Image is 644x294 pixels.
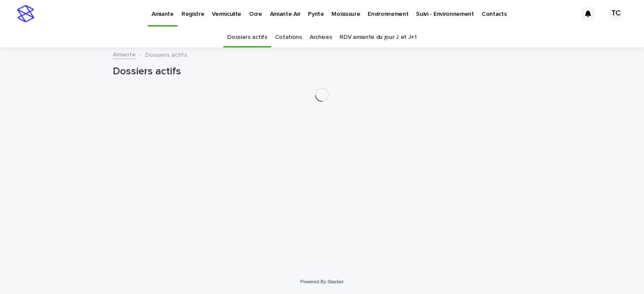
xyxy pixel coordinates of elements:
a: Cotations [275,27,302,47]
img: stacker-logo-s-only.png [17,5,34,22]
a: Dossiers actifs [227,27,267,47]
h1: Dossiers actifs [113,65,531,78]
a: Amiante [113,49,136,59]
p: Dossiers actifs [145,50,187,59]
div: TC [609,7,623,21]
a: RDV amiante du jour J et J+1 [340,27,416,47]
a: Powered By Stacker [300,279,343,284]
a: Archives [310,27,332,47]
